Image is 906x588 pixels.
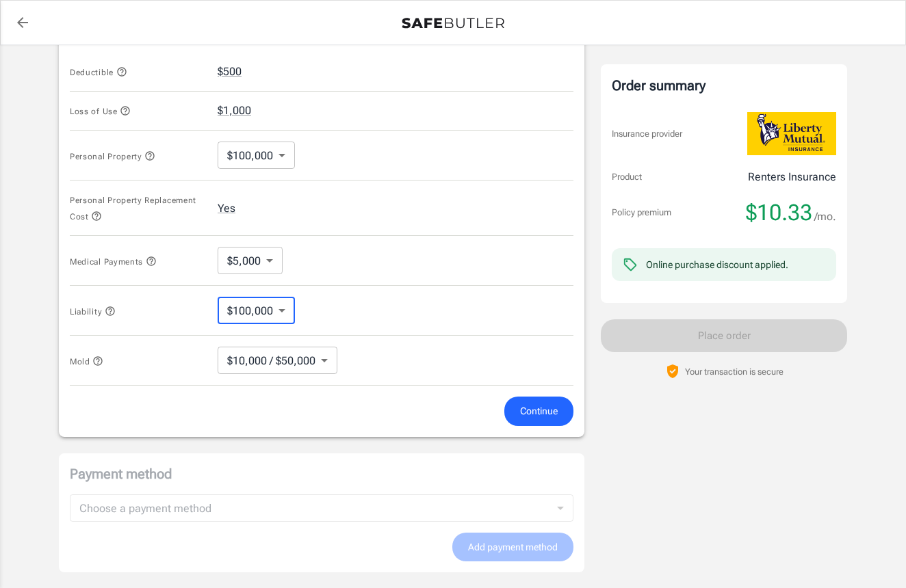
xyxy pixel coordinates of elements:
span: Liability [70,307,116,317]
span: Medical Payments [70,257,157,267]
button: Loss of Use [70,103,131,119]
span: $10.33 [746,199,812,226]
div: Order summary [612,75,836,96]
p: Policy premium [612,206,671,219]
span: Personal Property Replacement Cost [70,196,196,222]
div: $100,000 [218,142,295,169]
button: $500 [218,64,242,80]
button: $1,000 [218,103,251,119]
span: Deductible [70,68,127,77]
img: Back to quotes [402,18,504,29]
span: Continue [520,403,558,420]
p: Renters Insurance [748,169,836,185]
div: $5,000 [218,247,283,274]
div: $100,000 [218,297,295,324]
span: /mo. [814,207,836,226]
p: Insurance provider [612,127,682,141]
span: Loss of Use [70,107,131,116]
button: Medical Payments [70,253,157,269]
button: Personal Property [70,148,155,164]
span: Mold [70,357,103,366]
img: Liberty Mutual [747,112,836,155]
a: back to quotes [9,9,36,36]
span: Personal Property [70,152,155,161]
div: Online purchase discount applied. [646,258,788,271]
button: Mold [70,353,103,369]
p: Product [612,170,642,184]
div: $10,000 / $50,000 [218,347,337,374]
button: Liability [70,303,116,319]
button: Deductible [70,64,127,80]
button: Continue [504,397,573,426]
button: Personal Property Replacement Cost [70,191,207,224]
button: Yes [218,200,235,217]
p: Your transaction is secure [685,365,784,378]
